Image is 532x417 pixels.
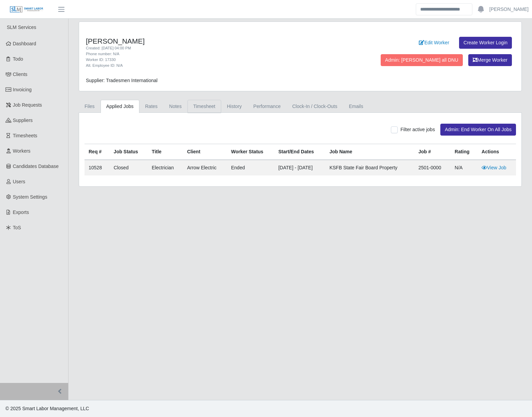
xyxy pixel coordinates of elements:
span: Candidates Database [13,164,59,169]
th: Worker Status [227,144,274,160]
span: Clients [13,72,28,77]
span: Users [13,179,26,184]
a: History [221,100,248,113]
button: Admin: [PERSON_NAME] all DNU [381,54,463,66]
span: SLM Services [7,25,36,30]
td: N/A [451,160,477,175]
div: Worker ID: 17330 [86,57,332,63]
div: Phone number: N/A [86,51,332,57]
th: Req # [85,144,110,160]
input: Search [416,3,472,15]
a: Files [79,100,101,113]
th: Actions [477,144,516,160]
td: ended [227,160,274,175]
td: [DATE] - [DATE] [274,160,325,175]
span: Workers [13,148,31,154]
span: Filter active jobs [400,127,435,132]
span: Invoicing [13,87,32,92]
a: [PERSON_NAME] [489,6,529,13]
th: Job # [414,144,451,160]
td: Closed [110,160,148,175]
td: Electrician [148,160,183,175]
th: Title [148,144,183,160]
span: Job Requests [13,102,42,108]
span: Supplier: Tradesmen International [86,78,157,83]
th: Job Status [110,144,148,160]
a: Edit Worker [414,37,454,49]
div: Alt. Employee ID: N/A [86,63,332,68]
button: Admin: End Worker On All Jobs [440,124,516,136]
span: Exports [13,210,29,215]
a: Clock-In / Clock-Outs [286,100,343,113]
a: Rates [139,100,164,113]
a: Applied Jobs [101,100,139,113]
div: Created: [DATE] 04:00 PM [86,45,332,51]
a: Notes [163,100,187,113]
span: © 2025 Smart Labor Management, LLC [5,406,89,411]
a: Emails [343,100,369,113]
a: Create Worker Login [459,37,512,49]
h4: [PERSON_NAME] [86,37,332,45]
span: System Settings [13,194,47,200]
span: Timesheets [13,133,37,138]
span: Todo [13,56,23,62]
th: Start/End Dates [274,144,325,160]
span: Suppliers [13,118,33,123]
td: 10528 [85,160,110,175]
td: KSFB State Fair Board Property [325,160,414,175]
a: View Job [482,165,506,170]
button: Merge Worker [468,54,512,66]
a: Performance [247,100,286,113]
span: Dashboard [13,41,36,46]
img: SLM Logo [10,6,44,13]
th: Client [183,144,227,160]
td: 2501-0000 [414,160,451,175]
th: Rating [451,144,477,160]
td: Arrow Electric [183,160,227,175]
a: Timesheet [187,100,221,113]
span: ToS [13,225,21,230]
th: Job Name [325,144,414,160]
